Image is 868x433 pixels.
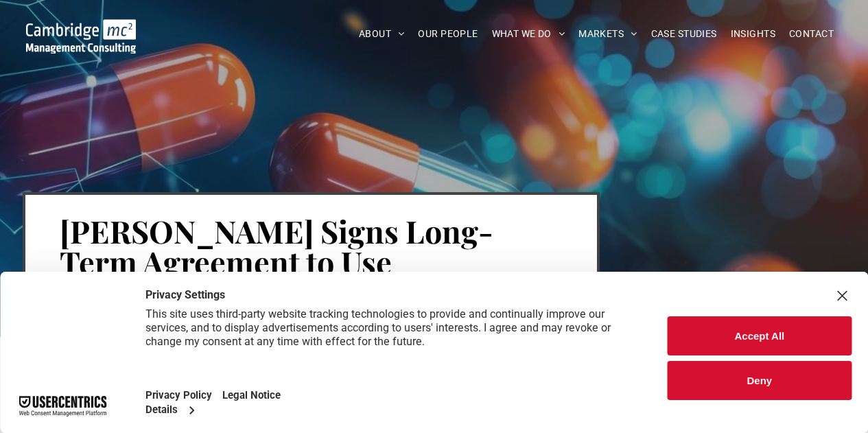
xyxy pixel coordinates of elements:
a: WHAT WE DO [485,23,572,45]
img: Go to Homepage [26,19,137,54]
a: MARKETS [572,23,644,45]
a: INSIGHTS [724,23,782,45]
a: OUR PEOPLE [411,23,484,45]
a: ABOUT [352,23,412,45]
h1: [PERSON_NAME] Signs Long-Term Agreement to Use [DOMAIN_NAME] [60,214,563,309]
a: Your Business Transformed | Cambridge Management Consulting [26,21,137,36]
a: CASE STUDIES [644,23,724,45]
a: CONTACT [782,23,841,45]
